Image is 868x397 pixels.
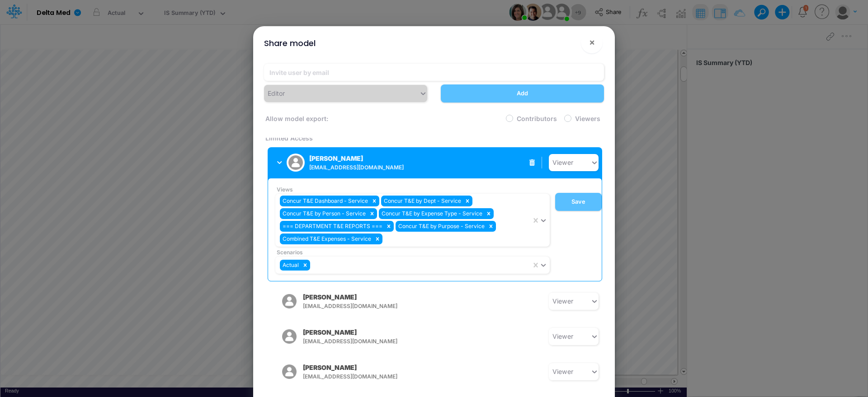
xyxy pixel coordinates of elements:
[268,290,404,313] button: rounded user avatar[PERSON_NAME][EMAIL_ADDRESS][DOMAIN_NAME]
[303,373,445,381] span: [EMAIL_ADDRESS][DOMAIN_NAME]
[396,221,486,232] div: Concur T&E by Purpose - Service
[280,221,384,232] div: === DEPARTMENT T&E REPORTS ===
[589,37,595,47] span: ×
[517,114,557,123] label: Contributors
[268,360,404,383] button: rounded user avatar[PERSON_NAME][EMAIL_ADDRESS][DOMAIN_NAME]
[275,186,550,194] span: Views
[303,327,357,337] p: [PERSON_NAME]
[280,196,369,206] div: Concur T&E Dashboard - Service
[379,208,484,219] div: Concur T&E by Expense Type - Service
[552,158,573,167] div: Viewer
[280,363,298,381] img: rounded user avatar
[268,151,411,174] button: rounded user avatar[PERSON_NAME][EMAIL_ADDRESS][DOMAIN_NAME]
[287,154,305,172] img: rounded user avatar
[552,332,573,341] div: Viewer
[303,363,357,372] p: [PERSON_NAME]
[303,292,357,302] p: [PERSON_NAME]
[280,208,367,219] div: Concur T&E by Person - Service
[280,260,300,271] div: Actual
[309,154,363,163] p: [PERSON_NAME]
[581,32,603,53] button: Close
[264,114,328,123] label: Allow model export:
[303,302,445,310] span: [EMAIL_ADDRESS][DOMAIN_NAME]
[552,367,573,376] div: Viewer
[264,37,316,49] div: Share model
[280,234,373,244] div: Combined T&E Expenses - Service
[552,296,573,306] div: Viewer
[575,114,600,123] label: Viewers
[268,325,404,348] button: rounded user avatar[PERSON_NAME][EMAIL_ADDRESS][DOMAIN_NAME]
[264,64,604,81] input: Invite user by email
[381,196,462,206] div: Concur T&E by Dept - Service
[303,337,445,346] span: [EMAIL_ADDRESS][DOMAIN_NAME]
[264,134,313,142] span: Limited Access
[280,292,298,310] img: rounded user avatar
[309,163,451,172] span: [EMAIL_ADDRESS][DOMAIN_NAME]
[280,327,298,346] img: rounded user avatar
[275,248,550,257] span: Scenarios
